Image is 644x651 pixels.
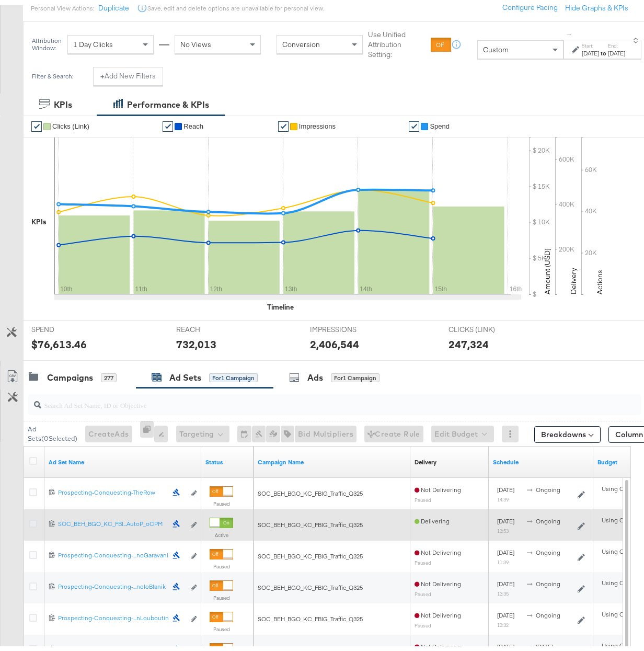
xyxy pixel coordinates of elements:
[163,116,173,127] a: ✔
[180,35,211,44] span: No Views
[536,481,560,488] span: ongoing
[448,332,489,347] div: 247,324
[415,575,461,583] span: Not Delivering
[267,297,294,307] div: Timeline
[258,453,406,461] a: Your campaign name.
[258,610,363,618] span: SOC_BEH_BGO_KC_FBIG_Traffic_Q325
[205,453,249,461] a: Shows the current state of your Ad Set.
[101,368,117,378] div: 277
[497,522,509,529] sub: 13:53
[210,558,233,565] label: Paused
[536,575,560,583] span: ongoing
[565,28,574,31] span: ↑
[58,546,167,554] div: Prospecting-Conquesting-...noGaravani
[415,637,461,645] span: Not Delivering
[415,543,461,551] span: Not Delivering
[49,453,197,461] a: Your Ad Set name.
[47,367,93,379] div: Campaigns
[28,419,77,438] div: Ad Sets ( 0 Selected)
[569,262,578,289] text: Delivery
[415,453,436,461] a: Reflects the ability of your Ad Set to achieve delivery based on ad states, schedule and budget.
[258,578,363,586] span: SOC_BEH_BGO_KC_FBIG_Traffic_Q325
[210,495,233,502] label: Paused
[310,319,388,329] span: IMPRESSIONS
[415,453,436,461] div: Delivery
[169,367,201,379] div: Ad Sets
[282,35,320,44] span: Conversion
[430,117,450,125] span: Spend
[536,637,553,645] span: [DATE]
[58,546,167,557] a: Prospecting-Conquesting-...noGaravani
[497,585,509,591] sub: 13:35
[58,515,167,526] a: SOC_BEH_BGO_KC_FBI...AutoP_oCPM
[582,44,599,52] div: [DATE]
[310,332,359,347] div: 2,406,544
[497,575,514,583] span: [DATE]
[31,332,87,347] div: $76,613.46
[58,640,167,651] a: Prospecting-Conquesting-...tegaVeneta
[58,577,167,588] a: Prospecting-Conquesting-...noloBlanik
[258,641,363,649] span: SOC_BEH_BGO_KC_FBIG_Traffic_Q325
[415,617,431,623] sub: Paused
[41,385,588,406] input: Search Ad Set Name, ID or Objective
[58,577,167,586] div: Prospecting-Conquesting-...noloBlanik
[31,116,42,127] a: ✔
[307,367,323,379] div: Ads
[31,212,47,222] div: KPIs
[368,25,427,54] label: Use Unified Attribution Setting:
[448,319,527,329] span: CLICKS (LINK)
[497,637,514,645] span: [DATE]
[258,484,363,492] span: SOC_BEH_BGO_KC_FBIG_Traffic_Q325
[483,40,509,49] span: Custom
[497,481,514,488] span: [DATE]
[497,554,509,560] sub: 11:39
[258,516,363,523] span: SOC_BEH_BGO_KC_FBIG_Traffic_Q325
[497,606,514,614] span: [DATE]
[497,512,514,520] span: [DATE]
[58,483,167,492] div: Prospecting-Conquesting-TheRow
[52,117,89,125] span: Clicks (Link)
[608,44,625,52] div: [DATE]
[536,512,560,520] span: ongoing
[595,265,604,289] text: Actions
[415,606,461,614] span: Not Delivering
[258,547,363,555] span: SOC_BEH_BGO_KC_FBIG_Traffic_Q325
[497,491,509,497] sub: 14:39
[415,481,461,488] span: Not Delivering
[536,606,560,614] span: ongoing
[209,368,258,378] div: for 1 Campaign
[415,512,450,520] span: Delivering
[599,44,608,52] strong: to
[210,589,233,596] label: Paused
[493,453,589,461] a: Shows when your Ad Set is scheduled to deliver.
[210,527,233,533] label: Active
[608,37,625,44] label: End:
[183,117,203,125] span: Reach
[543,243,552,289] text: Amount (USD)
[31,32,62,47] div: Attribution Window:
[415,554,431,561] sub: Paused
[100,66,105,76] strong: +
[54,94,72,106] div: KPIs
[58,609,167,617] div: Prospecting-Conquesting-...nLouboutin
[331,368,379,378] div: for 1 Campaign
[93,62,163,81] button: +Add New Filters
[497,543,514,551] span: [DATE]
[176,319,255,329] span: REACH
[73,35,113,44] span: 1 Day Clicks
[127,94,209,106] div: Performance & KPIs
[415,586,431,592] sub: Paused
[210,621,233,627] label: Paused
[176,332,216,347] div: 732,013
[299,117,336,125] span: Impressions
[409,116,419,127] a: ✔
[582,37,599,44] label: Start:
[31,319,110,329] span: SPEND
[278,116,289,127] a: ✔
[58,515,167,523] div: SOC_BEH_BGO_KC_FBI...AutoP_oCPM
[415,492,431,498] sub: Paused
[536,543,560,551] span: ongoing
[31,67,74,75] div: Filter & Search:
[58,640,167,648] div: Prospecting-Conquesting-...tegaVeneta
[140,416,154,442] div: 0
